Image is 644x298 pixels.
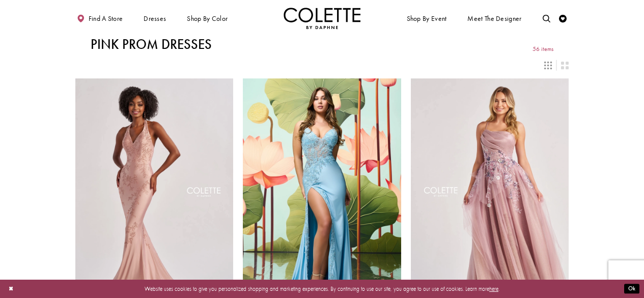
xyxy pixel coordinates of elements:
span: Meet the designer [467,15,521,22]
span: Switch layout to 3 columns [544,62,552,69]
p: Website uses cookies to give you personalized shopping and marketing experiences. By continuing t... [55,284,589,294]
a: Check Wishlist [557,8,569,29]
a: Visit Home Page [284,8,361,29]
span: Shop By Event [405,8,449,29]
div: Layout Controls [70,57,573,73]
a: Find a store [75,8,125,29]
span: 56 items [533,46,553,52]
span: Shop by color [187,15,228,22]
span: Shop by color [185,8,230,29]
button: Close Dialog [5,282,17,296]
span: Shop By Event [407,15,447,22]
a: here [489,285,498,292]
h1: Pink Prom Dresses [91,37,212,52]
button: Submit Dialog [624,284,639,294]
span: Switch layout to 2 columns [561,62,569,69]
span: Dresses [142,8,168,29]
a: Toggle search [541,8,552,29]
a: Meet the designer [466,8,524,29]
span: Find a store [89,15,123,22]
img: Colette by Daphne [284,8,361,29]
span: Dresses [144,15,166,22]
